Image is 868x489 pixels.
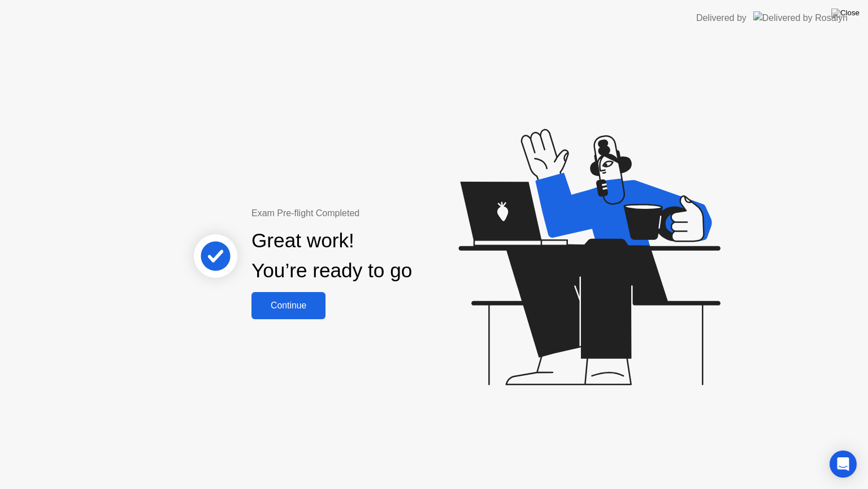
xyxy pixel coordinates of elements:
[830,451,857,478] div: Open Intercom Messenger
[753,11,848,24] img: Delivered by Rosalyn
[696,11,747,25] div: Delivered by
[251,292,325,319] button: Continue
[251,226,412,286] div: Great work! You’re ready to go
[831,8,860,18] img: Close
[255,301,322,311] div: Continue
[251,207,485,220] div: Exam Pre-flight Completed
